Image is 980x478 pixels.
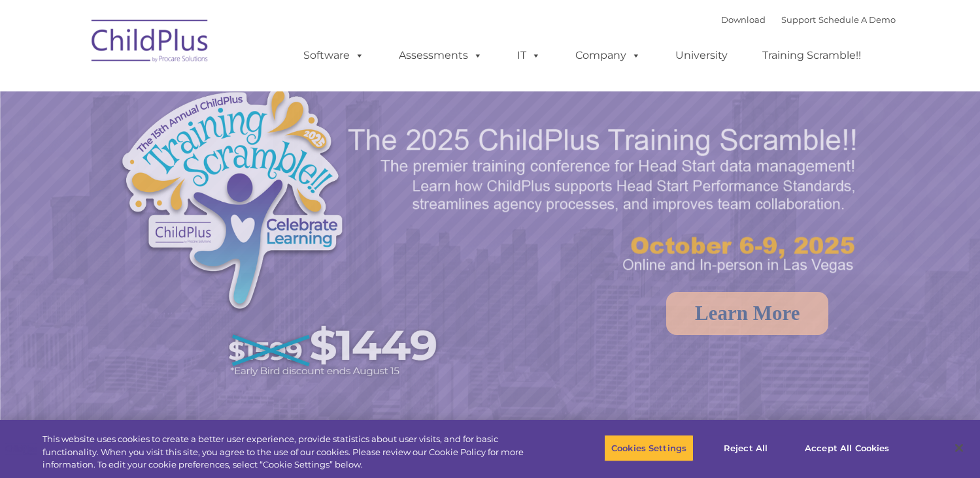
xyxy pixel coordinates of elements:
[721,14,766,25] a: Download
[705,434,786,462] button: Reject All
[819,14,896,25] a: Schedule A Demo
[721,14,896,25] font: |
[749,42,874,69] a: Training Scramble!!
[945,434,973,462] button: Close
[666,292,828,335] a: Learn More
[798,434,896,462] button: Accept All Cookies
[662,42,741,69] a: University
[290,42,377,69] a: Software
[604,434,694,462] button: Cookies Settings
[562,42,654,69] a: Company
[42,433,539,471] div: This website uses cookies to create a better user experience, provide statistics about user visit...
[85,10,216,76] img: ChildPlus by Procare Solutions
[781,14,816,25] a: Support
[386,42,496,69] a: Assessments
[504,42,554,69] a: IT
